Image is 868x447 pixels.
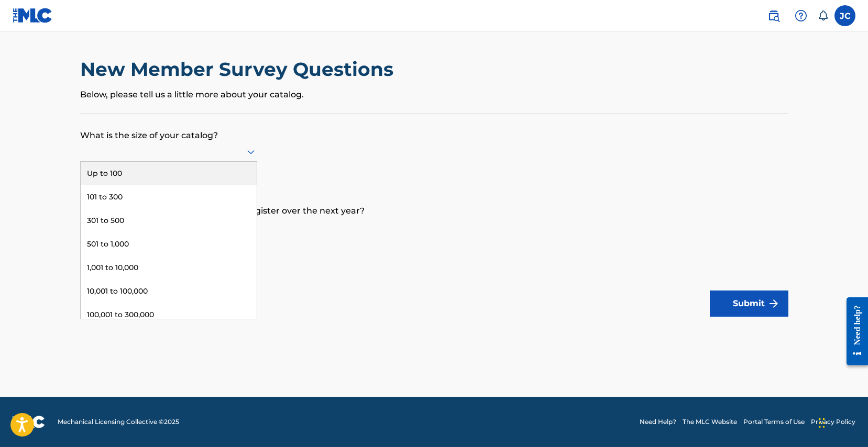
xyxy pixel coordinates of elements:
div: Up to 100 [81,162,257,185]
img: logo [13,416,45,428]
img: search [767,9,780,22]
a: The MLC Website [683,417,737,427]
img: f7272a7cc735f4ea7f67.svg [767,297,780,310]
p: What is the size of your catalog? [80,114,788,142]
iframe: Resource Center [839,288,868,375]
a: Portal Terms of Use [743,417,805,427]
iframe: Chat Widget [816,397,868,447]
a: Public Search [763,5,784,26]
div: 10,001 to 100,000 [81,280,257,303]
div: 301 to 500 [81,209,257,232]
div: 101 to 300 [81,185,257,209]
p: How many works are you expecting to register over the next year? [80,189,788,217]
p: Below, please tell us a little more about your catalog. [80,88,788,101]
div: Notifications [818,10,828,21]
div: Drag [819,407,825,439]
a: Need Help? [640,417,676,427]
div: 501 to 1,000 [81,232,257,256]
a: Privacy Policy [811,417,855,427]
div: User Menu [834,5,855,26]
h2: New Member Survey Questions [80,58,399,81]
span: Mechanical Licensing Collective © 2025 [58,417,179,427]
div: 1,001 to 10,000 [81,256,257,280]
img: help [795,9,807,22]
div: Help [790,5,811,26]
button: Submit [710,290,788,317]
img: MLC Logo [13,8,53,23]
div: 100,001 to 300,000 [81,303,257,327]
